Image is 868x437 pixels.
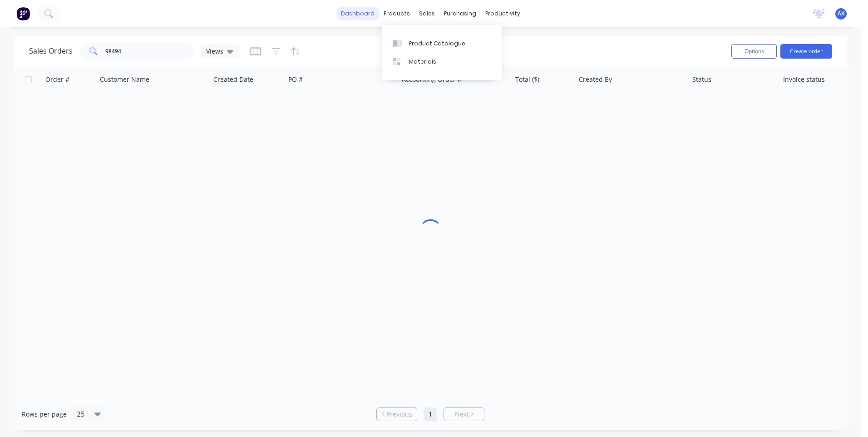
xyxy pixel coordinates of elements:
[379,7,414,20] div: products
[731,44,777,59] button: Options
[100,75,149,84] div: Customer Name
[780,44,832,59] button: Create order
[29,47,73,55] h1: Sales Orders
[409,40,465,48] div: Product Catalogue
[386,410,412,419] span: Previous
[206,46,223,56] span: Views
[481,7,525,20] div: productivity
[105,42,194,60] input: Search...
[16,7,30,20] img: Factory
[444,410,484,419] a: Next page
[783,75,825,84] div: Invoice status
[838,10,845,18] span: AK
[382,53,502,71] a: Materials
[288,75,303,84] div: PO #
[515,75,539,84] div: Total ($)
[414,7,439,20] div: sales
[213,75,253,84] div: Created Date
[424,407,437,421] a: Page 1 is your current page
[377,410,417,419] a: Previous page
[373,407,488,421] ul: Pagination
[579,75,612,84] div: Created By
[439,7,481,20] div: purchasing
[336,7,379,20] a: dashboard
[692,75,711,84] div: Status
[382,34,502,52] a: Product Catalogue
[45,75,69,84] div: Order #
[409,58,436,66] div: Materials
[455,410,469,419] span: Next
[22,410,67,419] span: Rows per page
